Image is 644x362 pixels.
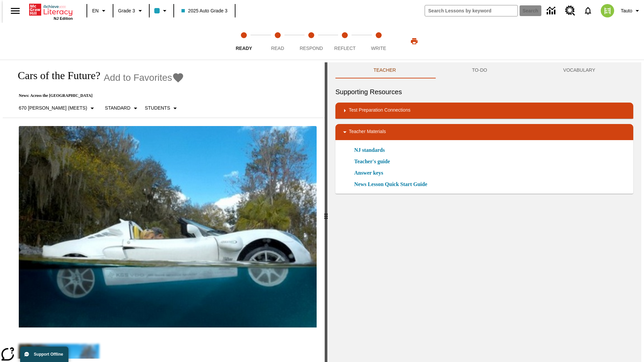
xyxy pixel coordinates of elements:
[335,62,633,78] div: Instructional Panel Tabs
[325,23,364,60] button: Reflect step 4 of 5
[29,2,73,20] div: Home
[89,5,111,17] button: Language: EN, Select a language
[371,46,386,51] span: Write
[34,352,63,357] span: Support Offline
[145,105,170,112] p: Students
[325,62,327,362] div: Press Enter or Spacebar and then press right and left arrow keys to move the slider
[11,93,184,98] p: News: Across the [GEOGRAPHIC_DATA]
[54,16,73,20] span: NJ Edition
[561,2,579,20] a: Resource Center, Will open in new tab
[3,62,325,359] div: reading
[335,62,434,78] button: Teacher
[224,23,263,60] button: Ready step 1 of 5
[621,7,632,14] span: Tauto
[16,102,99,114] button: Select Lexile, 670 Lexile (Meets)
[292,23,331,60] button: Respond step 3 of 5
[115,5,147,17] button: Grade: Grade 3, Select a grade
[618,5,644,17] button: Profile/Settings
[19,105,87,112] p: 670 [PERSON_NAME] (Meets)
[354,158,390,166] a: Teacher's guide, Will open in new browser window or tab
[327,62,641,362] div: activity
[236,46,252,51] span: Ready
[104,72,172,83] span: Add to Favorites
[334,46,356,51] span: Reflect
[5,1,25,21] button: Open side menu
[104,72,184,83] button: Add to Favorites - Cars of the Future?
[335,103,633,119] div: Test Preparation Connections
[349,107,411,115] p: Test Preparation Connections
[181,7,228,14] span: 2025 Auto Grade 3
[425,5,518,16] input: search field
[118,7,135,14] span: Grade 3
[142,102,182,114] button: Select Student
[102,102,142,114] button: Scaffolds, Standard
[152,5,171,17] button: Class color is light blue. Change class color
[335,86,633,97] h6: Supporting Resources
[300,46,323,51] span: Respond
[597,2,618,19] button: Select a new avatar
[601,4,614,17] img: avatar image
[92,7,99,14] span: EN
[434,62,525,78] button: TO-DO
[11,69,100,82] h1: Cars of the Future?
[404,35,425,47] button: Print
[354,146,389,154] a: NJ standards
[349,128,386,136] p: Teacher Materials
[579,2,597,19] a: Notifications
[20,347,68,362] button: Support Offline
[335,124,633,140] div: Teacher Materials
[19,126,317,327] img: High-tech automobile treading water.
[354,169,383,177] a: Answer keys, Will open in new browser window or tab
[543,2,561,20] a: Data Center
[271,46,284,51] span: Read
[359,23,398,60] button: Write step 5 of 5
[354,180,427,188] a: News Lesson Quick Start Guide, Will open in new browser window or tab
[525,62,633,78] button: VOCABULARY
[258,23,297,60] button: Read step 2 of 5
[105,105,130,112] p: Standard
